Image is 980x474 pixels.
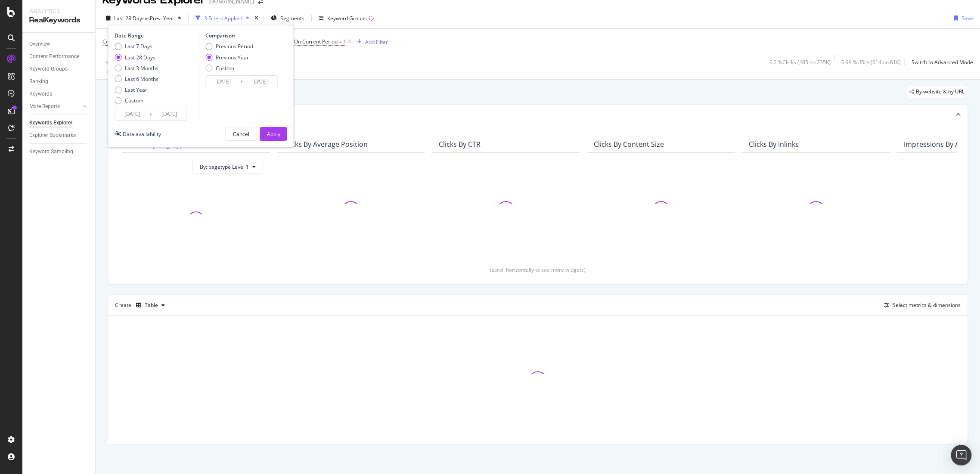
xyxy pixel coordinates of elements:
div: Clicks By Average Position [284,140,368,149]
div: Last 7 Days [115,43,158,50]
div: Create [115,298,168,312]
div: Last 6 Months [125,75,158,83]
span: Country [102,38,121,45]
button: Last 28 DaysvsPrev. Year [102,11,185,25]
div: Add Filter [365,38,388,46]
div: Custom [125,97,143,104]
div: Ranking [29,77,48,86]
button: Apply [260,127,287,141]
button: By: pagetype Level 1 [192,160,263,173]
button: Table [133,298,168,312]
div: Last Year [115,86,158,93]
div: (scroll horizontally to see more widgets) [118,266,957,273]
div: Analytics [29,7,88,15]
button: Switch to Advanced Mode [908,55,973,69]
div: Keyword Groups [327,15,367,22]
span: Segments [280,15,304,22]
a: Keywords Explorer [29,118,89,127]
div: 0.99 % URLs ( 614 on 61K ) [841,59,901,66]
div: 3 Filters Applied [204,15,242,22]
span: By: pagetype Level 1 [200,163,249,170]
div: Cancel [233,130,249,138]
div: Clicks By CTR [439,140,481,149]
div: Keywords [29,90,52,99]
div: Date Range [115,32,196,39]
div: 0.2 % Clicks ( 485 on 235K ) [769,59,831,66]
span: = [339,38,342,45]
div: Comparison [205,32,280,39]
button: Add Filter [354,37,388,47]
a: Explorer Bookmarks [29,131,89,140]
div: Keywords Explorer [29,118,72,127]
span: Avg. Position On Current Period [262,38,338,45]
button: Select metrics & dimensions [881,300,961,310]
a: Keyword Sampling [29,147,89,156]
div: Save [961,15,973,22]
div: Open Intercom Messenger [951,445,971,465]
button: Keyword Groups [315,11,377,25]
input: Start Date [115,108,149,120]
div: Table [145,303,158,308]
div: RealKeywords [29,15,88,25]
div: Switch to Advanced Mode [912,59,973,66]
div: legacy label [906,86,968,98]
div: Content Performance [29,52,79,61]
button: Save [951,11,973,25]
div: Custom [115,97,158,104]
a: Content Performance [29,52,89,61]
a: Overview [29,40,89,49]
div: More Reports [29,102,60,111]
div: Previous Period [216,43,253,50]
div: Custom [216,65,234,72]
div: Keyword Sampling [29,147,73,156]
div: Keyword Groups [29,65,68,74]
div: Apply [267,130,280,138]
div: Last Year [125,86,147,93]
div: Custom [205,65,253,72]
input: End Date [243,76,277,88]
div: Overview [29,40,50,49]
div: Previous Period [205,43,253,50]
div: Last 3 Months [125,65,158,72]
input: End Date [152,108,186,120]
div: Previous Year [205,54,253,61]
button: Segments [267,11,308,25]
span: vs Prev. Year [145,15,174,22]
div: Select metrics & dimensions [893,301,961,309]
div: times [253,14,260,22]
a: Ranking [29,77,89,86]
a: More Reports [29,102,81,111]
button: Cancel [225,127,256,141]
div: Last 6 Months [115,75,158,83]
div: Last 28 Days [125,54,155,61]
div: Data availability [123,130,161,138]
div: Last 28 Days [115,54,158,61]
div: Last 7 Days [125,43,152,50]
div: Clicks By Inlinks [749,140,799,149]
input: Start Date [206,76,240,88]
div: Previous Year [216,54,249,61]
span: 1 [343,36,346,48]
div: Last 3 Months [115,65,158,72]
button: Apply [102,55,127,69]
button: 3 Filters Applied [192,11,253,25]
span: Last 28 Days [114,15,145,22]
div: Explorer Bookmarks [29,131,76,140]
div: Clicks By Content Size [594,140,664,149]
span: By website & by URL [916,89,964,94]
a: Keyword Groups [29,65,89,74]
a: Keywords [29,90,89,99]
